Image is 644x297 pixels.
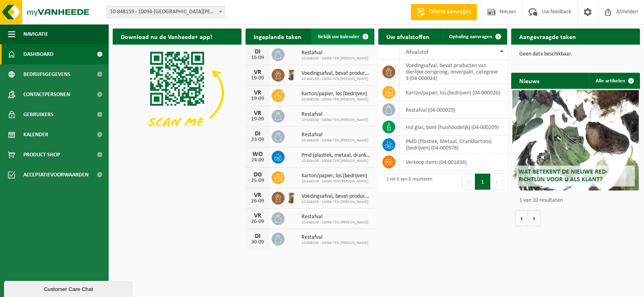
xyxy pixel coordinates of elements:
a: Alle artikelen [589,73,639,89]
span: Product Shop [23,145,60,165]
p: 1 van 10 resultaten [519,198,636,203]
td: hol glas, bont (huishoudelijk) (04-000209) [400,119,507,136]
div: 25-09 [250,178,266,184]
span: Restafval [301,50,368,56]
span: Restafval [301,234,368,241]
span: Pmd (plastiek, metaal, drankkartons) (bedrijven) [301,152,370,159]
span: 10-848159 - 10094-TEN [PERSON_NAME] [301,56,368,61]
div: VR [250,213,266,219]
span: Offerte aanvragen [427,8,473,16]
div: WO [250,151,266,158]
span: 10-848159 - 10094-TEN [PERSON_NAME] [301,118,368,123]
span: 10-848159 - 10094-TEN BERCH - ANTWERPEN [106,6,225,18]
div: 26-09 [250,199,266,204]
div: VR [250,69,266,76]
a: Offerte aanvragen [411,4,477,20]
span: Voedingsafval, bevat producten van dierlijke oorsprong, onverpakt, categorie 3 [301,70,370,77]
span: Bedrijfsgegevens [23,64,70,84]
button: Vorige [515,210,528,226]
img: WB-0140-HPE-BN-01 [285,190,298,204]
div: 19-09 [250,117,266,122]
span: Ophaling aanvragen [449,34,492,39]
button: 1 [475,174,491,190]
span: Karton/papier, los (bedrijven) [301,91,368,97]
iframe: chat widget [4,279,134,297]
button: Previous [462,174,475,190]
span: Gebruikers [23,104,54,125]
a: Wat betekent de nieuwe RED-richtlijn voor u als klant? [512,90,639,190]
div: 1 tot 6 van 6 resultaten [382,173,432,190]
div: VR [250,192,266,199]
div: DI [250,49,266,55]
img: WB-0140-HPE-BN-01 [285,68,298,81]
h2: Nieuws [511,73,547,88]
button: Next [491,174,503,190]
img: Download de VHEPlus App [113,45,242,141]
span: Dashboard [23,44,54,64]
span: Restafval [301,214,368,220]
span: Karton/papier, los (bedrijven) [301,173,368,179]
span: 10-848159 - 10094-TEN BERCH - ANTWERPEN [107,6,225,18]
a: Bekijk uw kalender [312,29,374,45]
p: Geen data beschikbaar. [519,51,632,57]
div: DI [250,131,266,137]
span: 10-848159 - 10094-TEN [PERSON_NAME] [301,138,368,143]
td: PMD (Plastiek, Metaal, Drankkartons) (bedrijven) (04-000978) [400,136,507,154]
span: Restafval [301,111,368,118]
span: Bekijk uw kalender [318,34,359,39]
div: DI [250,233,266,240]
td: verkoop items (04-001834) [400,154,507,171]
span: Afvalstof [406,49,429,55]
a: Ophaling aanvragen [443,29,506,45]
div: 30-09 [250,240,266,245]
h2: Aangevraagde taken [511,29,584,44]
span: 10-848159 - 10094-TEN [PERSON_NAME] [301,220,368,225]
div: 19-09 [250,76,266,81]
span: Acceptatievoorwaarden [23,165,89,185]
span: Restafval [301,132,368,138]
span: 10-848159 - 10094-TEN [PERSON_NAME] [301,241,368,246]
div: 19-09 [250,96,266,102]
span: 10-848159 - 10094-TEN [PERSON_NAME] [301,179,368,184]
div: VR [250,90,266,96]
span: Contactpersonen [23,84,70,104]
span: 10-848159 - 10094-TEN [PERSON_NAME] [301,97,368,102]
div: 24-09 [250,158,266,163]
h2: Download nu de Vanheede+ app! [113,29,220,44]
div: 23-09 [250,137,266,143]
span: Kalender [23,125,48,145]
span: 10-848159 - 10094-TEN [PERSON_NAME] [301,159,370,164]
h2: Uw afvalstoffen [378,29,438,44]
div: DO [250,172,266,178]
span: 10-848159 - 10094-TEN [PERSON_NAME] [301,77,370,82]
span: Wat betekent de nieuwe RED-richtlijn voor u als klant? [518,169,608,183]
h2: Ingeplande taken [246,29,310,44]
span: Navigatie [23,24,48,44]
div: 26-09 [250,219,266,225]
span: Voedingsafval, bevat producten van dierlijke oorsprong, onverpakt, categorie 3 [301,193,370,200]
td: restafval (04-000029) [400,101,507,119]
div: VR [250,110,266,117]
td: voedingsafval, bevat producten van dierlijke oorsprong, onverpakt, categorie 3 (04-000024) [400,60,507,84]
td: karton/papier, los (bedrijven) (04-000026) [400,84,507,101]
span: 10-848159 - 10094-TEN [PERSON_NAME] [301,200,370,205]
button: Volgende [528,210,541,226]
div: 16-09 [250,55,266,61]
